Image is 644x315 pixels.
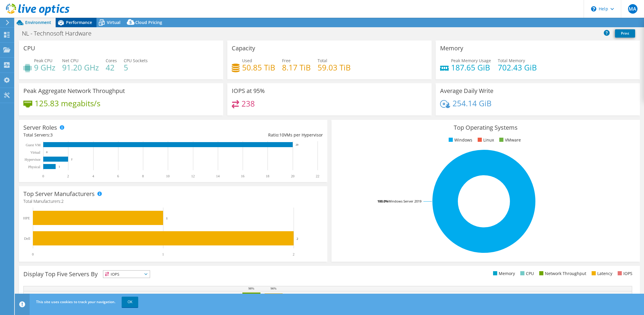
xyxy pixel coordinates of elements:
[162,252,164,256] text: 1
[451,64,491,71] h4: 187.65 GiB
[498,58,525,63] span: Total Memory
[32,252,34,256] text: 0
[318,64,351,71] h4: 59.03 TiB
[266,174,269,178] text: 18
[316,174,319,178] text: 22
[23,45,35,52] h3: CPU
[25,157,41,162] text: Hypervisor
[92,174,94,178] text: 4
[122,297,138,307] a: OK
[242,64,275,71] h4: 50.85 TiB
[282,64,311,71] h4: 8.17 TiB
[23,198,323,205] h4: Total Manufacturers:
[388,199,421,203] tspan: Windows Server 2019
[242,58,252,63] span: Used
[23,216,30,220] text: HPE
[293,252,294,256] text: 2
[46,151,48,154] text: 0
[135,20,162,25] span: Cloud Pricing
[628,4,637,14] span: MA
[28,165,40,169] text: Physical
[451,58,491,63] span: Peak Memory Usage
[591,6,596,12] svg: \n
[492,270,515,277] li: Memory
[103,271,150,278] span: IOPS
[35,100,100,107] h4: 125.83 megabits/s
[71,158,73,161] text: 2
[106,64,117,71] h4: 42
[279,132,284,138] span: 10
[447,137,472,143] li: Windows
[216,174,220,178] text: 14
[61,198,64,204] span: 2
[476,137,494,143] li: Linux
[62,58,78,63] span: Net CPU
[67,174,69,178] text: 2
[296,143,299,146] text: 20
[336,124,635,131] h3: Top Operating Systems
[30,150,41,155] text: Virtual
[318,58,327,63] span: Total
[24,237,30,241] text: Dell
[62,64,99,71] h4: 91.20 GHz
[241,174,244,178] text: 16
[538,270,586,277] li: Network Throughput
[166,174,170,178] text: 10
[498,64,537,71] h4: 702.43 GiB
[271,287,276,290] text: 96%
[173,132,323,138] div: Ratio: VMs per Hypervisor
[453,100,492,107] h4: 254.14 GiB
[124,64,148,71] h4: 5
[377,199,388,203] tspan: 100.0%
[440,88,493,94] h3: Average Daily Write
[23,191,95,197] h3: Top Server Manufacturers
[440,45,463,52] h3: Memory
[248,287,254,290] text: 98%
[142,174,144,178] text: 8
[498,137,521,143] li: VMware
[34,58,52,63] span: Peak CPU
[59,165,60,168] text: 1
[66,20,92,25] span: Performance
[282,58,291,63] span: Free
[19,30,101,37] h1: NL - Technosoft Hardware
[297,237,298,240] text: 2
[616,270,632,277] li: IOPS
[615,29,635,38] a: Print
[117,174,119,178] text: 6
[191,174,195,178] text: 12
[232,45,255,52] h3: Capacity
[50,132,53,138] span: 3
[106,58,117,63] span: Cores
[34,64,55,71] h4: 9 GHz
[241,100,255,107] h4: 238
[23,88,125,94] h3: Peak Aggregate Network Throughput
[291,174,294,178] text: 20
[166,216,168,220] text: 1
[36,299,115,304] span: This site uses cookies to track your navigation.
[23,132,173,138] div: Total Servers:
[124,58,148,63] span: CPU Sockets
[107,20,120,25] span: Virtual
[23,124,57,131] h3: Server Roles
[232,88,265,94] h3: IOPS at 95%
[25,20,51,25] span: Environment
[590,270,612,277] li: Latency
[42,174,44,178] text: 0
[26,143,41,147] text: Guest VM
[519,270,534,277] li: CPU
